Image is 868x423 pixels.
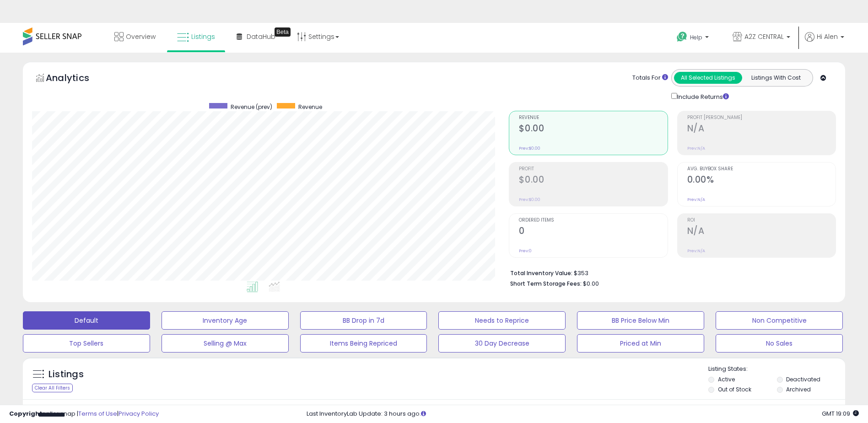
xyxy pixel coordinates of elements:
button: Items Being Repriced [300,334,427,352]
span: Revenue [298,103,322,111]
div: seller snap | | [9,410,159,418]
div: Totals For [632,74,668,82]
small: Prev: N/A [687,197,705,202]
span: Avg. Buybox Share [687,167,836,172]
button: BB Price Below Min [577,311,704,330]
b: Total Inventory Value: [510,269,572,277]
a: Hi Alen [805,32,844,53]
button: Default [23,311,150,330]
button: Top Sellers [23,334,150,352]
span: 2025-09-15 19:09 GMT [822,409,859,418]
small: Prev: N/A [687,146,705,151]
h2: N/A [687,226,836,238]
span: Overview [126,32,156,41]
button: Needs to Reprice [438,311,566,330]
h2: 0 [519,226,667,238]
a: A2Z CENTRAL [726,23,797,53]
button: Listings With Cost [742,72,810,84]
h5: Listings [49,368,84,381]
span: Profit [519,167,667,172]
h2: $0.00 [519,174,667,187]
small: Prev: $0.00 [519,197,540,202]
label: Archived [786,385,811,393]
span: ROI [687,218,836,223]
a: Help [669,24,718,53]
span: Revenue (prev) [231,103,272,111]
span: A2Z CENTRAL [744,32,784,41]
i: Get Help [676,31,688,43]
div: Include Returns [664,91,740,102]
span: Help [690,33,702,41]
a: Overview [108,23,162,50]
a: DataHub [230,23,282,50]
h2: N/A [687,123,836,136]
p: Listing States: [708,365,845,374]
span: Revenue [519,115,667,120]
button: BB Drop in 7d [300,311,427,330]
strong: Copyright [9,409,43,418]
a: Settings [290,23,346,50]
div: Tooltip anchor [275,27,291,37]
small: Prev: N/A [687,248,705,254]
button: Selling @ Max [162,334,289,352]
span: Hi Alen [817,32,838,41]
a: Listings [170,23,222,50]
span: Ordered Items [519,218,667,223]
small: Prev: $0.00 [519,146,540,151]
b: Short Term Storage Fees: [510,280,582,287]
span: Profit [PERSON_NAME] [687,115,836,120]
button: Inventory Age [162,311,289,330]
small: Prev: 0 [519,248,532,254]
div: Last InventoryLab Update: 3 hours ago. [307,410,859,418]
h2: $0.00 [519,123,667,136]
button: No Sales [716,334,843,352]
h5: Analytics [46,71,107,87]
h2: 0.00% [687,174,836,187]
label: Deactivated [786,375,820,383]
div: Clear All Filters [32,384,73,392]
label: Active [718,375,735,383]
button: Priced at Min [577,334,704,352]
li: $353 [510,267,829,278]
button: All Selected Listings [674,72,742,84]
button: 30 Day Decrease [438,334,566,352]
span: Listings [191,32,215,41]
span: DataHub [247,32,275,41]
label: Out of Stock [718,385,751,393]
span: $0.00 [583,279,599,288]
button: Non Competitive [716,311,843,330]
